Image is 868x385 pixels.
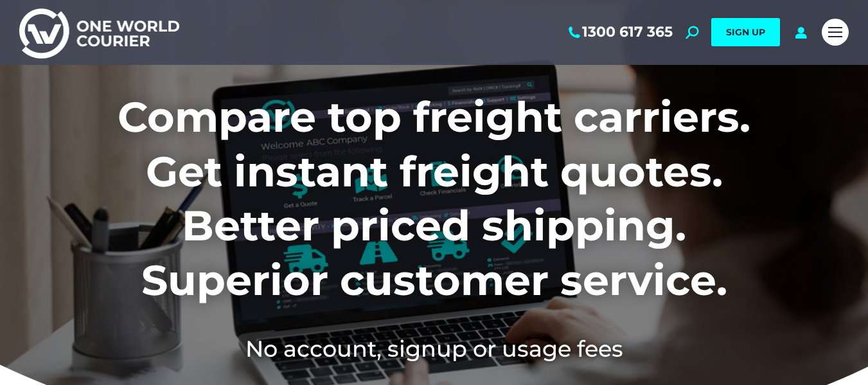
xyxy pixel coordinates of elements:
[19,6,179,58] img: One World Courier
[566,24,673,40] a: 1300 617 365
[726,26,765,38] span: SIGN UP
[33,90,835,307] h1: Compare top freight carriers. Get instant freight quotes. Better priced shipping. Superior custom...
[711,18,780,46] a: SIGN UP
[822,19,849,46] a: Mobile menu icon
[33,333,835,364] h2: No account, signup or usage fees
